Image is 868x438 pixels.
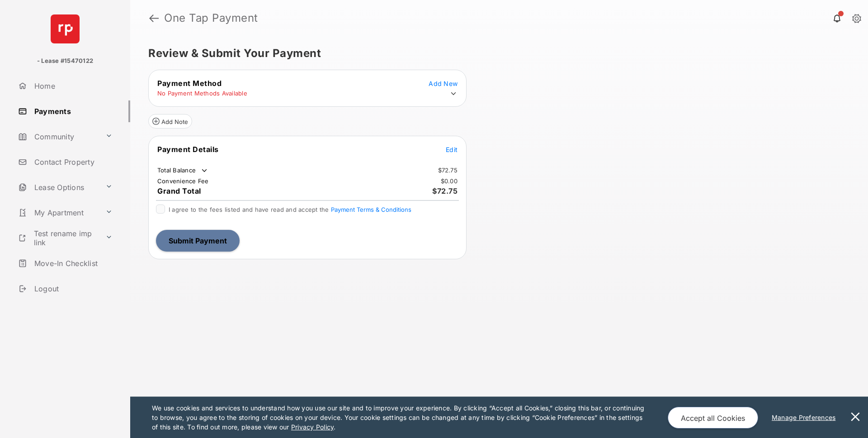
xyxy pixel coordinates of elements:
td: $0.00 [440,177,458,185]
a: Lease Options [14,176,102,198]
button: Edit [446,145,458,154]
p: - Lease #15470122 [37,57,93,66]
span: Payment Details [157,145,219,154]
img: svg+xml;base64,PHN2ZyB4bWxucz0iaHR0cDovL3d3dy53My5vcmcvMjAwMC9zdmciIHdpZHRoPSI2NCIgaGVpZ2h0PSI2NC... [51,14,80,43]
span: Payment Method [157,79,222,88]
button: Submit Payment [156,230,240,252]
td: No Payment Methods Available [157,89,248,97]
h5: Review & Submit Your Payment [148,48,843,59]
button: Add Note [148,114,192,129]
button: I agree to the fees listed and have read and accept the [331,206,411,213]
span: I agree to the fees listed and have read and accept the [169,206,411,213]
span: $72.75 [432,186,458,195]
span: Grand Total [157,186,201,195]
td: $72.75 [438,166,458,174]
span: Add New [429,80,458,87]
a: Test rename imp link [14,227,102,249]
u: Privacy Policy [291,423,334,431]
a: Logout [14,278,130,300]
button: Accept all Cookies [668,407,758,428]
p: We use cookies and services to understand how you use our site and to improve your experience. By... [152,403,649,432]
strong: One Tap Payment [164,13,258,24]
a: Payments [14,100,130,122]
a: Home [14,75,130,97]
a: My Apartment [14,202,102,224]
u: Manage Preferences [772,414,840,421]
a: Community [14,126,102,148]
td: Total Balance [157,166,209,175]
a: Move-In Checklist [14,252,130,274]
a: Contact Property [14,151,130,173]
td: Convenience Fee [157,177,209,185]
button: Add New [429,79,458,88]
span: Edit [446,146,458,153]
